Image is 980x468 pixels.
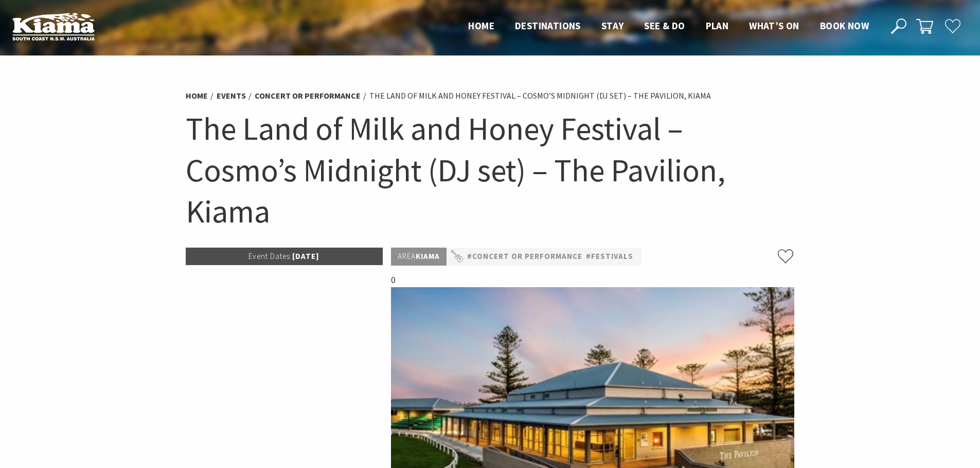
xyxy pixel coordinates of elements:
[12,12,95,41] img: Kiama Logo
[467,250,582,263] a: #Concert or Performance
[186,90,208,101] a: Home
[217,90,246,101] a: Events
[820,20,869,33] a: Book now
[706,20,729,32] span: Plan
[601,20,624,33] a: Stay
[391,248,447,266] p: Kiama
[749,20,799,33] a: What’s On
[248,251,292,261] span: Event Dates:
[586,250,633,263] a: #Festivals
[186,248,383,265] p: [DATE]
[468,20,494,32] span: Home
[644,20,685,32] span: See & Do
[601,20,624,32] span: Stay
[515,20,581,33] a: Destinations
[186,108,795,232] h1: The Land of Milk and Honey Festival – Cosmo’s Midnight (DJ set) – The Pavilion, Kiama
[458,18,879,35] nav: Main Menu
[468,20,494,33] a: Home
[369,89,711,103] li: The Land of Milk and Honey Festival – Cosmo’s Midnight (DJ set) – The Pavilion, Kiama
[255,90,361,101] a: Concert or Performance
[515,20,581,32] span: Destinations
[749,20,799,32] span: What’s On
[820,20,869,32] span: Book now
[706,20,729,33] a: Plan
[398,251,416,261] span: Area
[644,20,685,33] a: See & Do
